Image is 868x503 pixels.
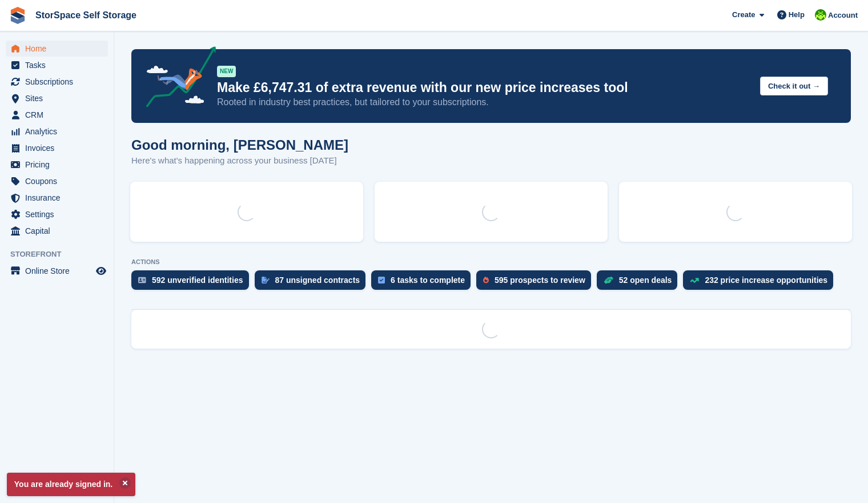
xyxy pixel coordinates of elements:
[25,107,94,123] span: CRM
[6,107,108,123] a: menu
[217,79,751,96] p: Make £6,747.31 of extra revenue with our new price increases tool
[217,66,236,77] div: NEW
[6,140,108,156] a: menu
[760,77,828,95] button: Check it out →
[371,270,476,296] a: 6 tasks to complete
[828,10,858,21] span: Account
[31,6,141,25] a: StorSpace Self Storage
[6,41,108,57] a: menu
[262,277,270,284] img: contract_signature_icon-13c848040528278c33f63329250d36e43548de30e8caae1d1a13099fd9432cc5.svg
[131,270,255,296] a: 592 unverified identities
[131,154,348,167] p: Here's what's happening across your business [DATE]
[25,190,94,206] span: Insurance
[275,276,360,285] div: 87 unsigned contracts
[6,263,108,279] a: menu
[690,278,699,283] img: price_increase_opportunities-93ffe204e8149a01c8c9dc8f82e8f89637d9d84a8eef4429ea346261dce0b2c0.svg
[131,258,851,266] p: ACTIONS
[391,276,465,285] div: 6 tasks to complete
[138,277,146,284] img: verify_identity-adf6edd0f0f0b5bbfe63781bf79b02c33cf7c696d77639b501bdc392416b5a36.svg
[6,90,108,106] a: menu
[683,270,839,296] a: 232 price increase opportunities
[705,276,827,285] div: 232 price increase opportunities
[597,270,684,296] a: 52 open deals
[25,123,94,139] span: Analytics
[10,249,114,260] span: Storefront
[25,206,94,222] span: Settings
[255,270,372,296] a: 87 unsigned contracts
[6,157,108,173] a: menu
[25,140,94,156] span: Invoices
[6,74,108,90] a: menu
[604,276,613,284] img: deal-1b604bf984904fb50ccaf53a9ad4b4a5d6e5aea283cecdc64d6e3604feb123c2.svg
[6,173,108,189] a: menu
[6,206,108,222] a: menu
[789,9,805,21] span: Help
[815,9,826,21] img: paul catt
[6,190,108,206] a: menu
[152,276,243,285] div: 592 unverified identities
[6,57,108,73] a: menu
[136,46,216,111] img: price-adjustments-announcement-icon-8257ccfd72463d97f412b2fc003d46551f7dbcb40ab6d574587a9cd5c0d94...
[6,223,108,239] a: menu
[7,473,135,496] p: You are already signed in.
[732,9,755,21] span: Create
[131,137,348,153] h1: Good morning, [PERSON_NAME]
[483,277,489,284] img: prospect-51fa495bee0391a8d652442698ab0144808aea92771e9ea1ae160a38d050c398.svg
[6,123,108,139] a: menu
[25,57,94,73] span: Tasks
[9,7,26,24] img: stora-icon-8386f47178a22dfd0bd8f6a31ec36ba5ce8667c1dd55bd0f319d3a0aa187defe.svg
[25,223,94,239] span: Capital
[25,173,94,189] span: Coupons
[217,96,751,109] p: Rooted in industry best practices, but tailored to your subscriptions.
[94,264,108,278] a: Preview store
[378,277,385,284] img: task-75834270c22a3079a89374b754ae025e5fb1db73e45f91037f5363f120a921f8.svg
[476,270,597,296] a: 595 prospects to review
[25,90,94,106] span: Sites
[25,74,94,90] span: Subscriptions
[495,276,585,285] div: 595 prospects to review
[25,263,94,279] span: Online Store
[619,276,672,285] div: 52 open deals
[25,157,94,173] span: Pricing
[25,41,94,57] span: Home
